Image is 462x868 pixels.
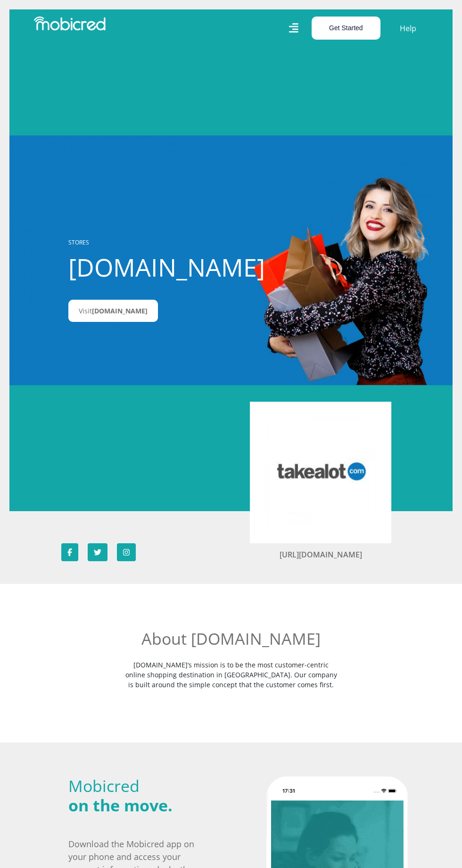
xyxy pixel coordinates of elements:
p: [DOMAIN_NAME]’s mission is to be the most customer-centric online shopping destination in [GEOGRA... [125,660,337,690]
img: Mobicred [34,17,106,31]
a: Follow Takealot.credit on Instagram [117,543,136,561]
span: on the move. [68,794,173,816]
a: [URL][DOMAIN_NAME] [280,549,362,560]
a: Follow Takealot.credit on Twitter [88,543,107,561]
h2: Mobicred [68,776,196,815]
button: Get Started [312,17,380,40]
img: Takealot.credit [264,416,377,529]
a: Help [399,22,417,34]
h2: About [DOMAIN_NAME] [125,629,337,649]
a: Follow Takealot.credit on Facebook [61,543,78,561]
h1: [DOMAIN_NAME] [68,253,196,282]
a: Visit[DOMAIN_NAME] [68,300,158,322]
span: [DOMAIN_NAME] [92,306,148,315]
a: STORES [68,238,89,246]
